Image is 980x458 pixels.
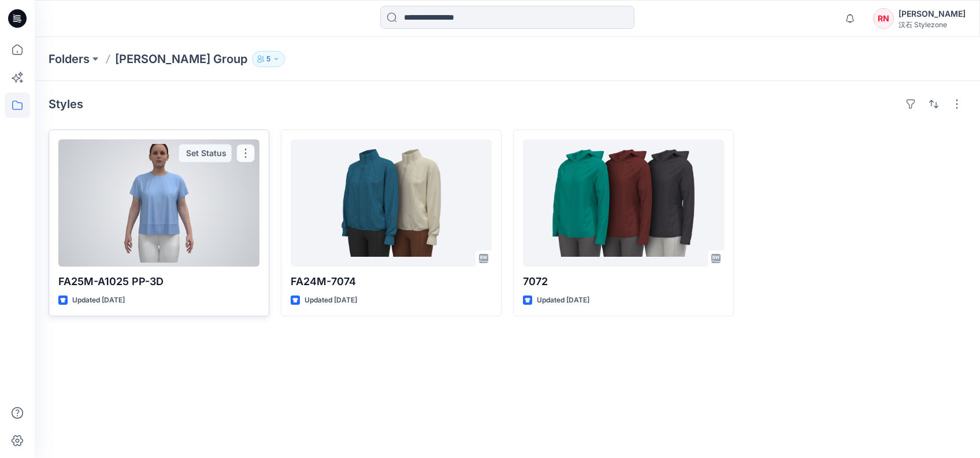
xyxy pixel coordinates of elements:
[899,7,966,20] div: [PERSON_NAME]
[58,139,259,267] a: FA25M-A1025 PP-3D
[252,51,285,67] button: 5
[523,139,724,267] a: 7072
[291,139,492,267] a: FA24M-7074
[873,8,894,29] div: RN
[115,51,247,67] p: [PERSON_NAME] Group
[305,294,357,306] p: Updated [DATE]
[58,274,259,290] p: FA25M-A1025 PP-3D
[523,274,724,290] p: 7072
[537,294,589,306] p: Updated [DATE]
[266,53,270,65] p: 5
[49,51,90,67] a: Folders
[72,294,125,306] p: Updated [DATE]
[49,97,83,111] h4: Styles
[899,20,966,30] div: 汉石 Stylezone
[291,274,492,290] p: FA24M-7074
